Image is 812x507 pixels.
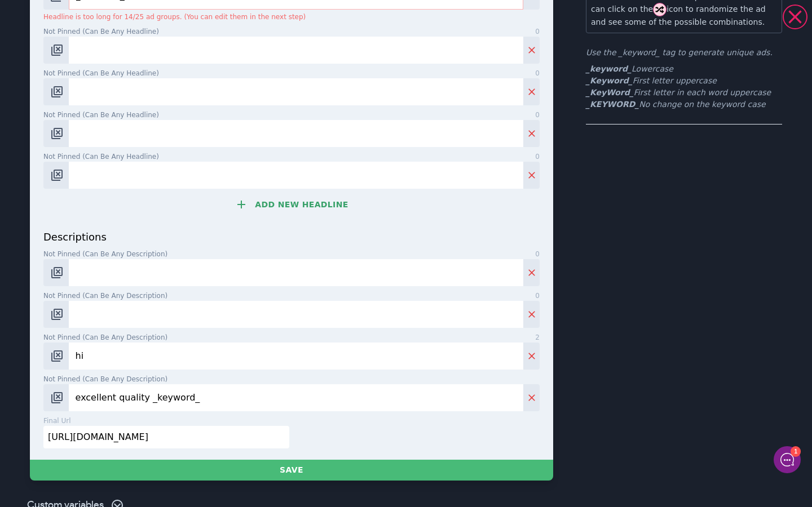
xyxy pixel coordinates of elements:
button: Change pinned position [43,120,69,147]
img: pos-.svg [50,168,64,182]
button: Change pinned position [43,78,69,105]
span: 0 [535,291,540,301]
img: pos-.svg [50,308,64,321]
h2: Can I help you with anything? [17,75,209,111]
img: shuffle.svg [653,3,667,16]
button: Change pinned position [43,162,69,189]
img: pos-.svg [50,349,64,363]
span: Not pinned (Can be any headline) [43,68,159,78]
span: Not pinned (Can be any description) [43,249,167,259]
span: New conversation [73,138,135,147]
span: 2 [535,332,540,343]
button: Delete [523,162,540,189]
p: Use the _keyword_ tag to generate unique ads. [586,47,782,59]
p: final url [43,416,71,426]
button: Change pinned position [43,301,69,328]
button: Change pinned position [43,259,69,286]
button: Delete [523,259,540,286]
h1: Welcome to Fiuti! [17,55,209,73]
img: pos-.svg [50,391,64,404]
img: pos-.svg [50,43,64,57]
span: Not pinned (Can be any description) [43,374,167,384]
p: Headline is too long for 14/25 ad groups. (You can edit them in the next step) [43,12,540,22]
img: pos-.svg [50,127,64,140]
b: _KeyWord_ [586,88,634,97]
span: Not pinned (Can be any description) [43,332,167,343]
button: Delete [523,343,540,370]
button: Change pinned position [43,384,69,411]
button: Change pinned position [43,37,69,64]
p: descriptions [43,229,540,244]
span: 0 [535,68,540,78]
span: Not pinned (Can be any headline) [43,26,159,37]
button: Delete [523,120,540,147]
ul: First letter uppercase [586,63,782,110]
button: Delete [523,78,540,105]
button: Change pinned position [43,343,69,370]
span: Not pinned (Can be any headline) [43,152,159,162]
li: First letter in each word uppercase [586,87,782,99]
b: _Keyword_ [586,76,633,85]
span: 0 [535,26,540,37]
button: Add new headline [43,193,540,216]
b: _keyword_ [586,64,632,73]
span: 0 [535,152,540,162]
button: Delete [523,301,540,328]
span: 0 [535,249,540,259]
iframe: gist-messenger-bubble-iframe [774,446,801,473]
li: Lowercase [586,63,782,75]
span: Not pinned (Can be any headline) [43,110,159,120]
span: 0 [535,110,540,120]
button: Delete [523,37,540,64]
img: pos-.svg [50,85,64,99]
button: New conversation [17,131,208,154]
span: Not pinned (Can be any description) [43,291,167,301]
img: pos-.svg [50,266,64,279]
button: Delete [523,384,540,411]
button: Save [30,460,553,481]
b: _KEYWORD_ [586,100,639,109]
span: We run on Gist [94,394,143,401]
li: No change on the keyword case [586,99,782,110]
